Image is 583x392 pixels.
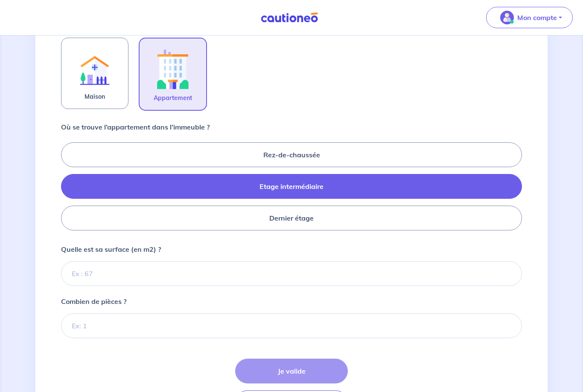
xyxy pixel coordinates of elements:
[61,142,522,167] label: Rez-de-chaussée
[486,7,573,28] button: illu_account_valid_menu.svgMon compte
[61,122,210,132] p: Où se trouve l’appartement dans l’immeuble ?
[61,261,522,286] input: Ex : 67
[85,91,105,102] span: Maison
[257,12,321,23] img: Cautioneo
[61,174,522,199] label: Etage intermédiaire
[61,206,522,230] label: Dernier étage
[500,11,514,24] img: illu_account_valid_menu.svg
[61,313,522,338] input: Ex: 1
[154,93,192,103] span: Appartement
[517,12,557,23] p: Mon compte
[61,296,126,307] p: Combien de pièces ?
[61,244,161,254] p: Quelle est sa surface (en m2) ?
[72,45,118,91] img: illu_rent.svg
[150,45,196,93] img: illu_apartment.svg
